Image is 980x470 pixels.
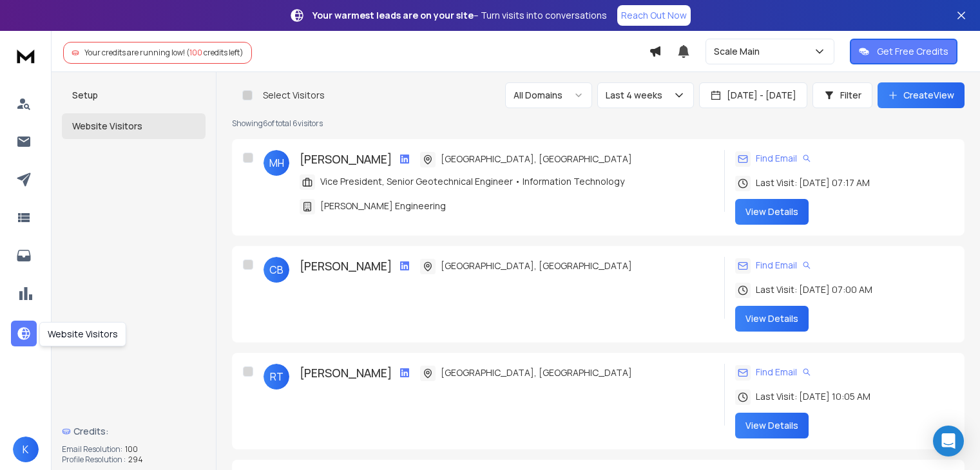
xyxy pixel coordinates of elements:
span: MH [264,150,289,176]
p: Showing 6 of total 6 visitors [232,118,965,129]
span: Last Visit: [DATE] 10:05 AM [756,390,870,403]
button: K [13,437,39,462]
span: RT [264,364,289,390]
span: [GEOGRAPHIC_DATA], [GEOGRAPHIC_DATA] [441,153,632,165]
p: Select Visitors [263,89,325,102]
p: Email Resolution: [62,444,122,455]
span: CB [264,257,289,283]
p: – Turn visits into conversations [312,9,607,22]
button: View Details [735,306,809,332]
span: ( credits left) [186,47,244,58]
p: Get Free Credits [877,45,948,58]
div: Find Email [735,150,811,167]
h3: [PERSON_NAME] [300,150,392,168]
h3: [PERSON_NAME] [300,257,392,275]
img: logo [13,44,39,68]
button: CreateView [878,82,965,108]
button: Setup [62,82,206,108]
span: Your credits are running low! [84,47,185,58]
span: [GEOGRAPHIC_DATA], [GEOGRAPHIC_DATA] [441,259,632,272]
span: Credits: [73,425,109,438]
span: 100 [189,47,202,58]
span: 100 [125,444,138,455]
span: Vice President, Senior Geotechnical Engineer • Information Technology [320,175,624,188]
span: Last Visit: [DATE] 07:17 AM [756,176,870,189]
div: Find Email [735,364,811,381]
button: View Details [735,199,809,225]
strong: Your warmest leads are on your site [312,9,474,21]
button: Last 4 weeks [597,82,694,108]
span: Last Visit: [DATE] 07:00 AM [756,283,872,296]
a: Credits: [62,418,206,444]
span: [GEOGRAPHIC_DATA], [GEOGRAPHIC_DATA] [441,366,632,379]
span: [PERSON_NAME] Engineering [320,200,446,212]
p: Scale Main [714,45,765,58]
div: Open Intercom Messenger [933,426,964,456]
button: Website Visitors [62,113,206,139]
span: 294 [128,455,143,465]
div: Find Email [735,257,811,274]
button: Filter [812,82,872,108]
p: Reach Out Now [621,9,687,22]
button: [DATE] - [DATE] [699,82,807,108]
a: Reach Out Now [617,5,691,26]
div: Website Visitors [39,322,126,346]
p: Last 4 weeks [606,89,668,102]
button: View Details [735,413,809,438]
h3: [PERSON_NAME] [300,364,392,382]
p: Profile Resolution : [62,455,126,465]
button: Get Free Credits [850,39,957,64]
button: All Domains [505,82,592,108]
